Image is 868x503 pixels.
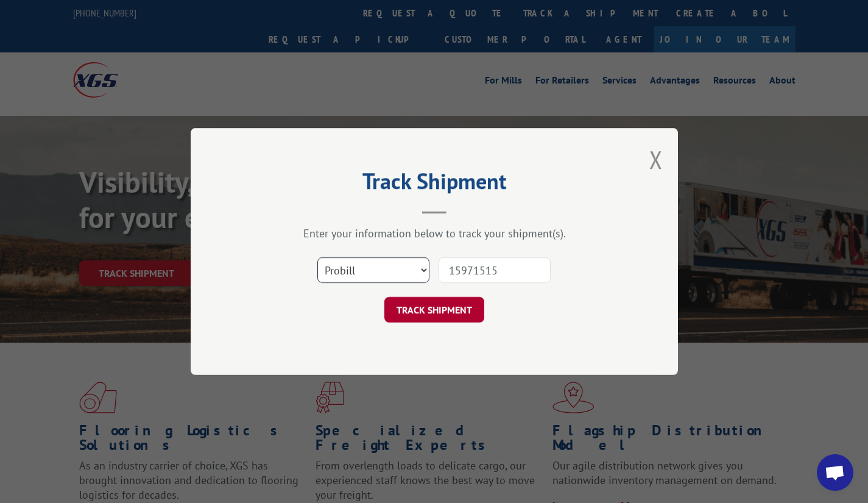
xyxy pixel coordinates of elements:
div: Open chat [817,454,853,491]
div: Enter your information below to track your shipment(s). [252,226,617,240]
button: Close modal [649,143,663,176]
button: TRACK SHIPMENT [384,297,484,323]
input: Number(s) [439,257,551,283]
h2: Track Shipment [252,173,617,196]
